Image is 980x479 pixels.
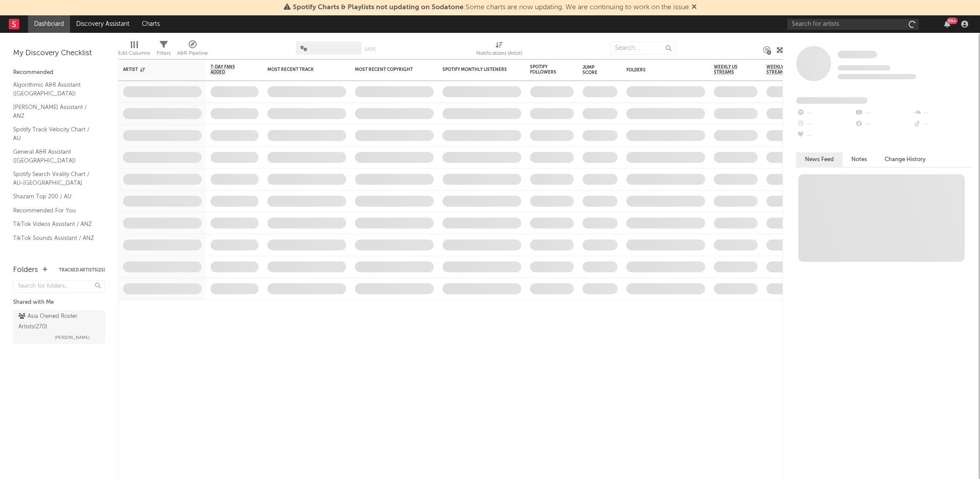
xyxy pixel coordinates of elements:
[13,102,96,120] a: [PERSON_NAME] Assistant / ANZ
[18,311,98,332] div: Asia Owned Roster Artists ( 270 )
[443,67,508,72] div: Spotify Monthly Listeners
[118,48,150,59] div: Edit Columns
[13,219,96,229] a: TikTok Videos Assistant / ANZ
[714,64,745,75] span: Weekly US Streams
[843,152,876,167] button: Notes
[947,18,958,24] div: 99 +
[13,265,38,275] div: Folders
[13,67,105,78] div: Recommended
[796,97,868,104] span: Fans Added by Platform
[293,4,689,11] span: : Some charts are now updating. We are continuing to work on the issue
[13,147,96,165] a: General A&R Assistant ([GEOGRAPHIC_DATA])
[355,67,421,72] div: Most Recent Copyright
[59,268,105,272] button: Tracked Artists(25)
[766,64,799,75] span: Weekly UK Streams
[123,67,189,72] div: Artist
[13,206,96,215] a: Recommended For You
[177,48,208,59] div: A&R Pipeline
[913,107,971,119] div: --
[177,37,208,63] div: A&R Pipeline
[692,4,697,11] span: Dismiss
[476,37,522,63] div: Notifications (Artist)
[13,297,105,308] div: Shared with Me
[854,107,913,119] div: --
[365,47,376,52] button: Save
[267,67,333,72] div: Most Recent Track
[136,15,166,33] a: Charts
[913,119,971,130] div: --
[796,107,854,119] div: --
[610,42,676,55] input: Search...
[13,48,105,59] div: My Discovery Checklist
[838,51,877,58] span: Some Artist
[13,169,96,187] a: Spotify Search Virality Chart / AU-[GEOGRAPHIC_DATA]
[211,64,246,75] span: 7-Day Fans Added
[28,15,70,33] a: Dashboard
[796,130,854,141] div: --
[838,74,916,79] span: 0 fans last week
[583,65,604,75] div: Jump Score
[838,50,877,59] a: Some Artist
[13,233,96,243] a: TikTok Sounds Assistant / ANZ
[70,15,136,33] a: Discovery Assistant
[944,21,950,28] button: 99+
[293,4,464,11] span: Spotify Charts & Playlists not updating on Sodatone
[854,119,913,130] div: --
[157,37,171,63] div: Filters
[13,192,96,201] a: Shazam Top 200 / AU
[13,310,105,344] a: Asia Owned Roster Artists(270)[PERSON_NAME]
[157,48,171,59] div: Filters
[838,65,890,70] span: Tracking Since: [DATE]
[13,125,96,143] a: Spotify Track Velocity Chart / AU
[796,152,843,167] button: News Feed
[55,332,90,343] span: [PERSON_NAME]
[530,64,561,75] div: Spotify Followers
[476,48,522,59] div: Notifications (Artist)
[876,152,934,167] button: Change History
[13,80,96,98] a: Algorithmic A&R Assistant ([GEOGRAPHIC_DATA])
[118,37,150,63] div: Edit Columns
[796,119,854,130] div: --
[626,67,692,73] div: Folders
[787,19,919,30] input: Search for artists
[13,280,105,293] input: Search for folders...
